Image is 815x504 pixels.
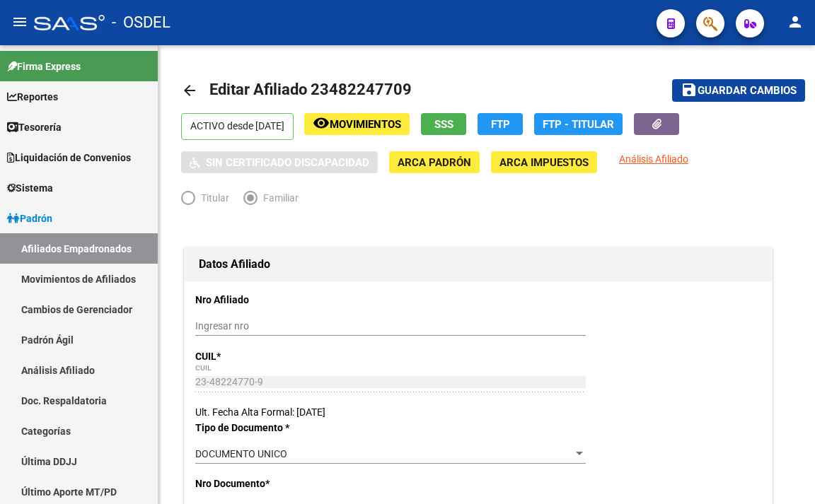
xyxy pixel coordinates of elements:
mat-icon: menu [11,13,28,30]
p: Tipo de Documento * [195,420,365,435]
div: Ult. Fecha Alta Formal: [DATE] [195,404,761,420]
span: Liquidación de Convenios [7,150,131,165]
mat-icon: arrow_back [181,82,198,99]
button: Movimientos [304,113,410,135]
span: Familiar [258,190,299,206]
mat-icon: person [787,13,804,30]
span: FTP [491,118,510,131]
span: ARCA Padrón [398,156,471,169]
button: Sin Certificado Discapacidad [181,151,378,173]
span: ARCA Impuestos [499,156,589,169]
mat-icon: save [681,81,698,98]
span: Padrón [7,211,52,226]
button: ARCA Padrón [389,151,480,173]
h1: Datos Afiliado [199,253,758,276]
p: ACTIVO desde [DATE] [181,113,294,140]
button: ARCA Impuestos [491,151,597,173]
span: Titular [195,190,229,206]
p: Nro Afiliado [195,292,365,307]
span: Firma Express [7,59,81,74]
p: CUIL [195,348,365,364]
span: Sin Certificado Discapacidad [206,156,369,169]
span: Guardar cambios [698,85,797,98]
button: Guardar cambios [672,79,805,101]
button: FTP - Titular [534,113,623,135]
span: Reportes [7,89,58,105]
span: - OSDEL [112,7,170,38]
iframe: Intercom live chat [767,456,801,490]
span: Movimientos [330,118,401,131]
span: Tesorería [7,119,62,135]
span: Análisis Afiliado [619,153,688,165]
span: Sistema [7,180,53,196]
mat-radio-group: Elija una opción [181,195,313,206]
span: DOCUMENTO UNICO [195,448,287,459]
button: SSS [421,113,466,135]
span: FTP - Titular [543,118,614,131]
span: Editar Afiliado 23482247709 [209,81,412,98]
mat-icon: remove_red_eye [313,115,330,131]
span: SSS [434,118,453,131]
p: Nro Documento [195,476,365,491]
button: FTP [478,113,523,135]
